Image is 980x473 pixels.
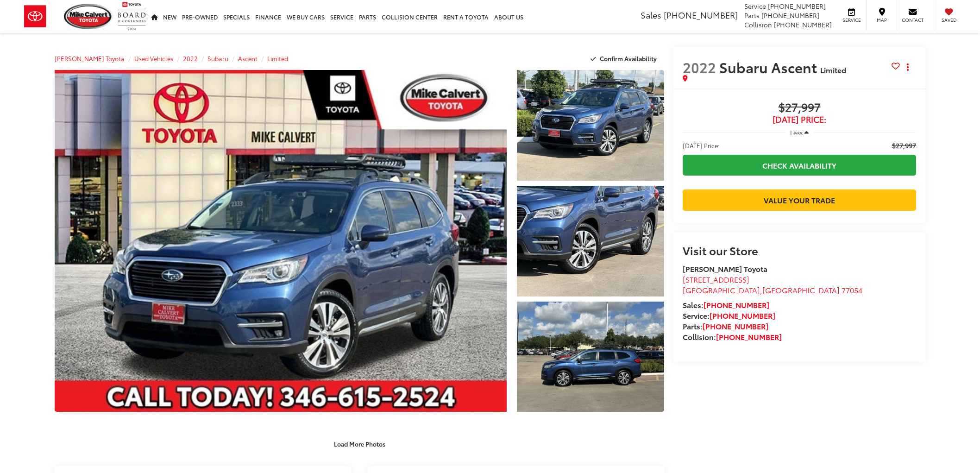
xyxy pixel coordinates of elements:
[683,244,916,256] h2: Visit our Store
[55,70,507,412] a: Expand Photo 0
[683,57,716,77] span: 2022
[600,54,657,63] span: Confirm Availability
[238,54,258,63] a: Ascent
[683,284,760,295] span: [GEOGRAPHIC_DATA]
[683,263,767,274] strong: [PERSON_NAME] Toyota
[207,54,228,63] a: Subaru
[939,17,959,23] span: Saved
[704,299,769,310] a: [PHONE_NUMBER]
[902,17,923,23] span: Contact
[900,59,916,75] button: Actions
[683,331,782,342] strong: Collision:
[50,68,511,414] img: 2022 Subaru Ascent Limited
[683,321,768,331] strong: Parts:
[55,54,125,63] a: [PERSON_NAME] Toyota
[710,310,775,321] a: [PHONE_NUMBER]
[774,20,832,29] span: [PHONE_NUMBER]
[683,189,916,210] a: Value Your Trade
[683,115,916,124] span: [DATE] Price:
[515,184,666,297] img: 2022 Subaru Ascent Limited
[785,124,813,141] button: Less
[327,435,392,452] button: Load More Photos
[585,50,665,67] button: Confirm Availability
[683,310,775,321] strong: Service:
[515,69,666,182] img: 2022 Subaru Ascent Limited
[716,331,782,342] a: [PHONE_NUMBER]
[842,284,862,295] span: 77054
[683,274,862,295] a: [STREET_ADDRESS] [GEOGRAPHIC_DATA],[GEOGRAPHIC_DATA] 77054
[683,141,720,150] span: [DATE] Price:
[641,9,661,21] span: Sales
[683,284,862,295] span: ,
[744,20,772,29] span: Collision
[744,1,766,11] span: Service
[790,128,803,137] span: Less
[719,57,820,77] span: Subaru Ascent
[683,101,916,115] span: $27,997
[683,155,916,176] a: Check Availability
[683,299,769,310] strong: Sales:
[64,4,113,29] img: Mike Calvert Toyota
[134,54,173,63] a: Used Vehicles
[183,54,198,63] a: 2022
[515,300,666,413] img: 2022 Subaru Ascent Limited
[517,70,664,181] a: Expand Photo 1
[841,17,862,23] span: Service
[664,9,738,21] span: [PHONE_NUMBER]
[872,17,892,23] span: Map
[768,1,826,11] span: [PHONE_NUMBER]
[892,141,916,150] span: $27,997
[761,11,819,20] span: [PHONE_NUMBER]
[820,64,846,75] span: Limited
[517,302,664,412] a: Expand Photo 3
[683,274,749,284] span: [STREET_ADDRESS]
[703,321,768,331] a: [PHONE_NUMBER]
[267,54,288,63] a: Limited
[517,186,664,296] a: Expand Photo 2
[744,11,760,20] span: Parts
[762,284,840,295] span: [GEOGRAPHIC_DATA]
[907,63,909,71] span: dropdown dots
